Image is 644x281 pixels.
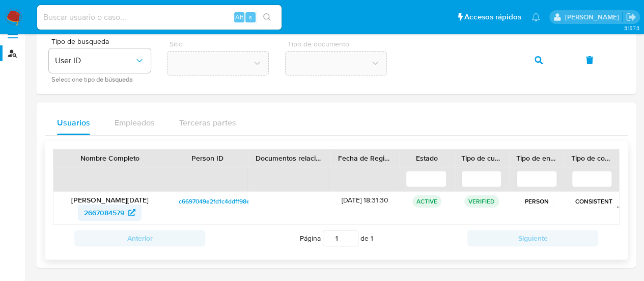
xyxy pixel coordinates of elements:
span: Alt [235,12,243,22]
button: search-icon [257,10,277,24]
a: Salir [626,12,636,22]
a: Notificaciones [531,13,540,21]
input: Buscar usuario o caso... [37,11,282,24]
span: 3.157.3 [624,24,639,32]
span: s [249,12,252,22]
span: Accesos rápidos [464,12,521,22]
p: federico.dibella@mercadolibre.com [565,12,622,22]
